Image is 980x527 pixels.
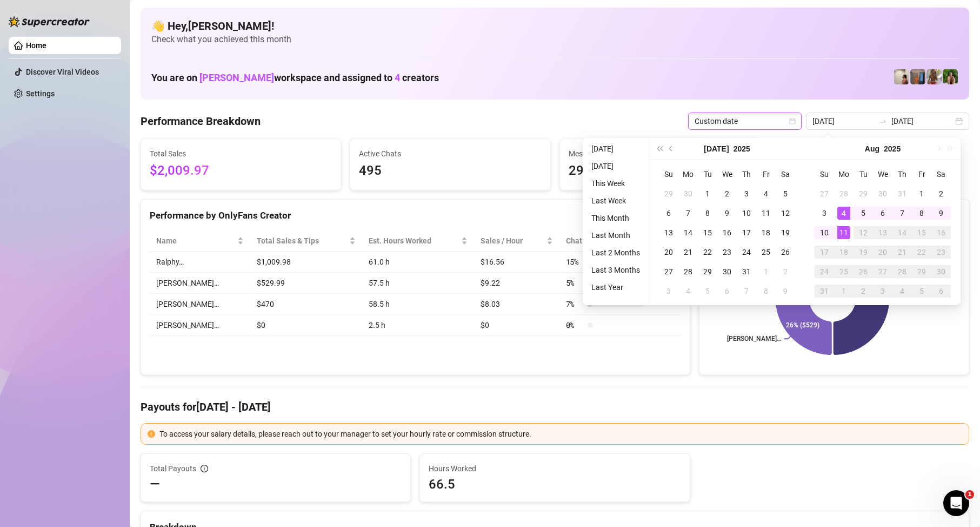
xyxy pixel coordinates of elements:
[474,273,559,294] td: $9.22
[935,226,948,239] div: 16
[737,223,756,242] td: 2025-07-17
[678,242,698,262] td: 2025-07-21
[756,223,776,242] td: 2025-07-18
[779,246,792,259] div: 26
[818,226,831,239] div: 10
[854,203,873,223] td: 2025-08-05
[834,262,854,281] td: 2025-08-25
[779,265,792,278] div: 2
[250,230,362,252] th: Total Sales & Tips
[566,277,583,289] span: 5 %
[779,207,792,220] div: 12
[915,226,928,239] div: 15
[737,281,756,301] td: 2025-08-07
[912,203,931,223] td: 2025-08-08
[150,476,160,493] span: —
[659,281,678,301] td: 2025-08-03
[682,265,695,278] div: 28
[912,262,931,281] td: 2025-08-29
[150,463,196,475] span: Total Payouts
[659,242,678,262] td: 2025-07-20
[776,184,795,203] td: 2025-07-05
[474,252,559,273] td: $16.56
[566,298,583,310] span: 7 %
[854,281,873,301] td: 2025-09-02
[737,262,756,281] td: 2025-07-31
[587,160,644,173] li: [DATE]
[912,164,931,184] th: Fr
[659,184,678,203] td: 2025-06-29
[915,207,928,220] div: 8
[759,226,772,239] div: 18
[756,281,776,301] td: 2025-08-08
[912,184,931,203] td: 2025-08-01
[834,184,854,203] td: 2025-07-28
[587,142,644,155] li: [DATE]
[815,281,834,301] td: 2025-08-31
[362,315,475,336] td: 2.5 h
[721,226,734,239] div: 16
[678,262,698,281] td: 2025-07-28
[662,246,675,259] div: 20
[150,208,681,223] div: Performance by OnlyFans Creator
[659,262,678,281] td: 2025-07-27
[678,203,698,223] td: 2025-07-07
[756,184,776,203] td: 2025-07-04
[150,273,250,294] td: [PERSON_NAME]…
[26,68,99,76] a: Discover Viral Videos
[362,273,475,294] td: 57.5 h
[150,230,250,252] th: Name
[854,184,873,203] td: 2025-07-29
[587,246,644,259] li: Last 2 Months
[857,226,870,239] div: 12
[150,161,332,181] span: $2,009.97
[429,476,681,493] span: 66.5
[704,138,729,160] button: Choose a month
[701,226,714,239] div: 15
[9,16,90,27] img: logo-BBDzfeDw.svg
[779,226,792,239] div: 19
[759,265,772,278] div: 1
[369,235,459,247] div: Est. Hours Worked
[965,490,974,499] span: 1
[873,184,892,203] td: 2025-07-30
[854,223,873,242] td: 2025-08-12
[776,281,795,301] td: 2025-08-09
[812,115,874,127] input: Start date
[474,315,559,336] td: $0
[701,246,714,259] div: 22
[150,252,250,273] td: Ralphy…
[931,184,951,203] td: 2025-08-02
[474,230,559,252] th: Sales / Hour
[698,184,717,203] td: 2025-07-01
[878,117,887,126] span: to
[701,187,714,200] div: 1
[148,430,155,438] span: exclamation-circle
[698,203,717,223] td: 2025-07-08
[740,207,753,220] div: 10
[935,187,948,200] div: 2
[857,285,870,298] div: 2
[873,223,892,242] td: 2025-08-13
[876,207,889,220] div: 6
[776,164,795,184] th: Sa
[892,262,912,281] td: 2025-08-28
[201,465,208,472] span: info-circle
[818,187,831,200] div: 27
[26,41,46,50] a: Home
[682,226,695,239] div: 14
[151,18,958,34] h4: 👋 Hey, [PERSON_NAME] !
[815,223,834,242] td: 2025-08-10
[931,242,951,262] td: 2025-08-23
[876,187,889,200] div: 30
[659,203,678,223] td: 2025-07-06
[698,223,717,242] td: 2025-07-15
[150,315,250,336] td: [PERSON_NAME]…
[587,281,644,294] li: Last Year
[854,164,873,184] th: Tu
[931,164,951,184] th: Sa
[474,294,559,315] td: $8.03
[481,235,544,247] span: Sales / Hour
[876,246,889,259] div: 20
[834,223,854,242] td: 2025-08-11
